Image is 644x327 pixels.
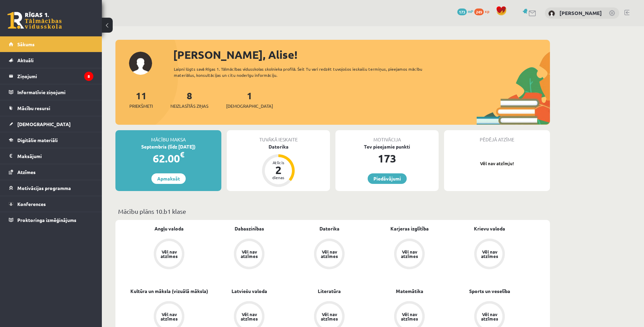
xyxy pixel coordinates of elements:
[154,225,184,232] a: Angļu valoda
[444,130,550,143] div: Pēdējā atzīme
[7,12,62,29] a: Rīgas 1. Tālmācības vidusskola
[335,143,439,150] div: Tev pieejamie punkti
[170,103,208,109] span: Neizlasītās ziņas
[129,239,209,271] a: Vēl nav atzīmes
[469,288,510,295] a: Sports un veselība
[9,100,93,116] a: Mācību resursi
[17,217,76,223] span: Proktoringa izmēģinājums
[9,164,93,180] a: Atzīmes
[9,212,93,228] a: Proktoringa izmēģinājums
[9,68,93,84] a: Ziņojumi8
[457,8,473,14] a: 173 mP
[474,8,493,14] a: 249 xp
[390,225,429,232] a: Karjeras izglītība
[227,143,330,150] div: Datorika
[209,239,289,271] a: Vēl nav atzīmes
[115,143,221,150] div: Septembris (līdz [DATE])
[396,288,423,295] a: Matemātika
[17,148,93,164] legend: Maksājumi
[320,312,339,321] div: Vēl nav atzīmes
[335,130,439,143] div: Motivācija
[118,207,547,216] p: Mācību plāns 10.b1 klase
[9,52,93,68] a: Aktuāli
[289,239,369,271] a: Vēl nav atzīmes
[226,89,273,109] a: 1[DEMOGRAPHIC_DATA]
[335,150,439,167] div: 173
[480,312,499,321] div: Vēl nav atzīmes
[160,249,179,258] div: Vēl nav atzīmes
[160,312,179,321] div: Vēl nav atzīmes
[369,239,449,271] a: Vēl nav atzīmes
[227,130,330,143] div: Tuvākā ieskaite
[240,312,259,321] div: Vēl nav atzīmes
[170,89,208,109] a: 8Neizlasītās ziņas
[400,249,419,258] div: Vēl nav atzīmes
[319,225,339,232] a: Datorika
[268,160,289,165] div: Atlicis
[480,249,499,258] div: Vēl nav atzīmes
[227,143,330,188] a: Datorika Atlicis 2 dienas
[17,41,35,47] span: Sākums
[268,165,289,175] div: 2
[84,72,93,81] i: 8
[559,10,602,16] a: [PERSON_NAME]
[17,201,46,207] span: Konferences
[400,312,419,321] div: Vēl nav atzīmes
[548,10,555,17] img: Alise Bogdanova
[318,288,341,295] a: Literatūra
[9,132,93,148] a: Digitālie materiāli
[129,103,153,109] span: Priekšmeti
[468,8,473,14] span: mP
[17,68,93,84] legend: Ziņojumi
[9,84,93,100] a: Informatīvie ziņojumi
[17,121,71,127] span: [DEMOGRAPHIC_DATA]
[151,173,186,184] a: Apmaksāt
[174,66,435,78] div: Laipni lūgts savā Rīgas 1. Tālmācības vidusskolas skolnieka profilā. Šeit Tu vari redzēt tuvojošo...
[447,160,547,167] p: Vēl nav atzīmju!
[449,239,530,271] a: Vēl nav atzīmes
[17,169,36,175] span: Atzīmes
[17,105,50,111] span: Mācību resursi
[115,130,221,143] div: Mācību maksa
[474,225,505,232] a: Krievu valoda
[17,185,71,191] span: Motivācijas programma
[320,249,339,258] div: Vēl nav atzīmes
[129,89,153,109] a: 11Priekšmeti
[115,150,221,167] div: 62.00
[180,150,184,159] span: €
[232,288,267,295] a: Latviešu valoda
[240,249,259,258] div: Vēl nav atzīmes
[173,47,550,63] div: [PERSON_NAME], Alise!
[9,116,93,132] a: [DEMOGRAPHIC_DATA]
[368,173,407,184] a: Piedāvājumi
[226,103,273,109] span: [DEMOGRAPHIC_DATA]
[474,8,484,15] span: 249
[17,137,58,143] span: Digitālie materiāli
[9,180,93,196] a: Motivācijas programma
[17,57,34,63] span: Aktuāli
[268,175,289,179] div: dienas
[9,36,93,52] a: Sākums
[9,148,93,164] a: Maksājumi
[457,8,467,15] span: 173
[17,84,93,100] legend: Informatīvie ziņojumi
[235,225,264,232] a: Dabaszinības
[130,288,208,295] a: Kultūra un māksla (vizuālā māksla)
[9,196,93,212] a: Konferences
[485,8,489,14] span: xp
